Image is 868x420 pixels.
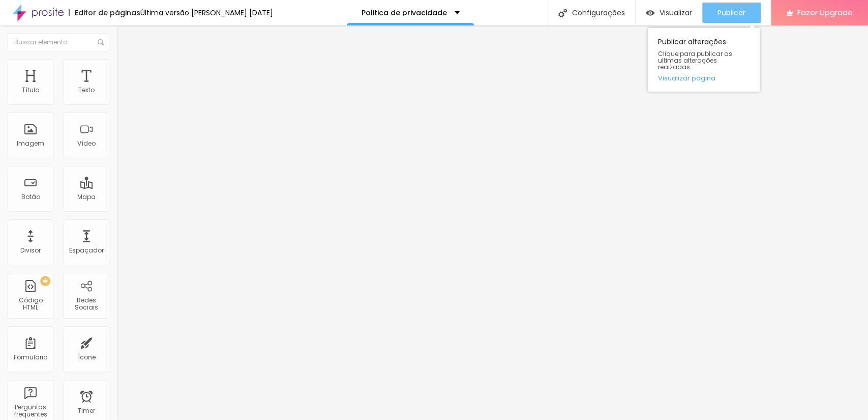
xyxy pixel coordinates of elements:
[78,87,95,94] div: Texto
[558,9,567,17] img: Icone
[17,140,44,147] div: Imagem
[21,193,40,201] div: Botão
[10,404,50,418] div: Perguntas frequentes
[636,3,702,23] button: Visualizar
[78,407,95,414] div: Timer
[20,247,41,254] div: Divisor
[98,39,104,45] img: Icone
[362,9,447,16] p: Politica de privacidade
[117,25,868,420] iframe: Editor
[660,9,692,17] span: Visualizar
[646,9,654,17] img: view-1.svg
[797,8,853,17] span: Fazer Upgrade
[140,9,273,16] div: Última versão [PERSON_NAME] [DATE]
[77,193,96,201] div: Mapa
[78,354,96,361] div: Ícone
[69,9,140,16] div: Editor de páginas
[14,354,47,361] div: Formulário
[22,87,39,94] div: Título
[8,33,109,51] input: Buscar elemento
[648,28,760,92] div: Publicar alterações
[69,247,104,254] div: Espaçador
[702,3,761,23] button: Publicar
[66,297,106,312] div: Redes Sociais
[717,9,745,17] span: Publicar
[77,140,96,147] div: Vídeo
[658,50,750,71] span: Clique para publicar as ultimas alterações reaizadas
[10,297,50,312] div: Código HTML
[658,75,750,81] a: Visualizar página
